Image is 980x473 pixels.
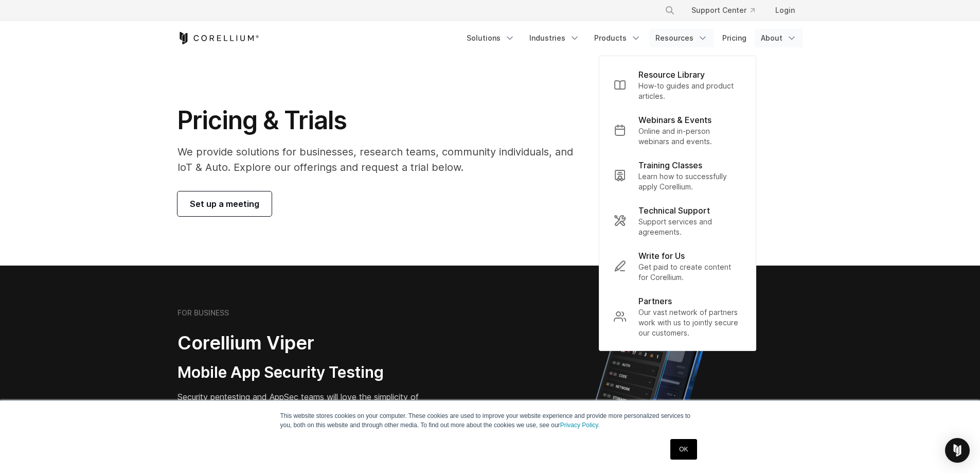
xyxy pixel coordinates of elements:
[190,198,259,210] span: Set up a meeting
[755,29,803,47] a: About
[638,262,741,283] p: Get paid to create content for Corellium.
[177,32,259,44] a: Corellium Home
[638,295,672,307] p: Partners
[638,250,685,262] p: Write for Us
[638,171,741,192] p: Learn how to successfully apply Corellium.
[523,29,586,47] a: Industries
[177,144,587,175] p: We provide solutions for businesses, research teams, community individuals, and IoT & Auto. Explo...
[605,62,750,108] a: Resource Library How-to guides and product articles.
[460,29,521,47] a: Solutions
[605,153,750,198] a: Training Classes Learn how to successfully apply Corellium.
[280,411,700,430] p: This website stores cookies on your computer. These cookies are used to improve your website expe...
[638,204,710,217] p: Technical Support
[683,1,763,20] a: Support Center
[177,105,587,136] h1: Pricing & Trials
[588,29,647,47] a: Products
[638,307,741,338] p: Our vast network of partners work with us to jointly secure our customers.
[649,29,714,47] a: Resources
[638,217,741,237] p: Support services and agreements.
[767,1,803,20] a: Login
[638,114,711,126] p: Webinars & Events
[177,391,441,428] p: Security pentesting and AppSec teams will love the simplicity of automated report generation comb...
[661,1,679,20] button: Search
[460,29,803,47] div: Navigation Menu
[638,68,705,81] p: Resource Library
[605,198,750,243] a: Technical Support Support services and agreements.
[605,289,750,344] a: Partners Our vast network of partners work with us to jointly secure our customers.
[177,331,441,355] h2: Corellium Viper
[605,108,750,153] a: Webinars & Events Online and in-person webinars and events.
[177,363,441,382] h3: Mobile App Security Testing
[716,29,753,47] a: Pricing
[638,81,741,101] p: How-to guides and product articles.
[652,1,803,20] div: Navigation Menu
[560,422,600,429] a: Privacy Policy.
[605,243,750,289] a: Write for Us Get paid to create content for Corellium.
[670,439,697,460] a: OK
[638,159,702,171] p: Training Classes
[638,126,741,147] p: Online and in-person webinars and events.
[945,438,970,463] div: Open Intercom Messenger
[177,191,272,216] a: Set up a meeting
[177,308,229,318] h6: FOR BUSINESS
